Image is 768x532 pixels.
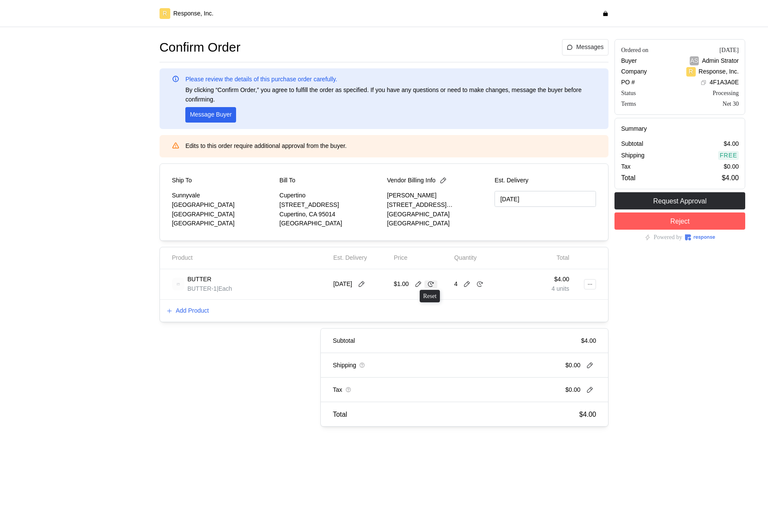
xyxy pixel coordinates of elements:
p: Messages [576,43,604,52]
p: Ship To [172,176,192,185]
p: [STREET_ADDRESS] [280,200,381,210]
p: Total [333,409,347,420]
span: | Each [217,285,232,292]
p: Product [172,253,193,263]
p: [DATE] [333,280,352,289]
p: Tax [621,162,630,172]
p: 4 [454,280,458,289]
p: Bill To [280,176,295,185]
p: $0.00 [724,162,739,172]
input: MM/DD/YYYY [495,191,596,207]
p: 4F1A3A0E [710,78,739,87]
p: Company [621,67,647,77]
p: Request Approval [653,196,707,206]
p: Response, Inc. [699,67,739,77]
div: Processing [713,89,739,98]
p: [GEOGRAPHIC_DATA] [172,200,273,210]
p: Est. Delivery [495,176,596,185]
p: Edits to this order require additional approval from the buyer. [185,141,596,151]
div: [DATE] [719,46,739,55]
div: Terms [621,99,636,108]
p: 4 units [552,284,569,294]
p: [GEOGRAPHIC_DATA] [172,210,273,219]
p: Quantity [454,253,476,263]
p: R [163,9,167,18]
button: Add Product [166,306,209,316]
p: Buyer [621,56,637,66]
p: Response, Inc. [173,9,213,18]
button: Message Buyer [185,107,236,123]
p: Total [621,172,635,183]
p: [PERSON_NAME] [387,191,488,200]
p: $4.00 [722,172,739,183]
p: Admin Strator [702,56,739,66]
p: Vendor Billing Info [387,176,436,185]
p: $0.00 [565,361,581,370]
p: By clicking “Confirm Order,” you agree to fulfill the order as specified. If you have any questio... [185,86,596,104]
p: Total [556,253,569,263]
p: Message Buyer [190,110,232,120]
h1: Confirm Order [160,39,240,56]
p: $0.00 [565,385,581,395]
p: Subtotal [333,336,355,346]
p: Reject [670,216,690,227]
p: Cupertino, CA 95014 [280,210,381,219]
p: [GEOGRAPHIC_DATA] [280,219,381,228]
p: PO # [621,78,635,87]
p: Price [394,253,408,263]
p: Add Product [176,306,209,316]
p: Cupertino [280,191,381,200]
button: Reject [614,212,745,230]
p: AS [690,56,698,66]
p: $4.00 [581,336,596,346]
p: Tax [333,385,342,395]
p: Shipping [621,151,645,160]
button: Messages [562,39,609,55]
span: BUTTER-1 [187,285,217,292]
button: Request Approval [614,192,745,209]
p: [GEOGRAPHIC_DATA] [387,210,488,219]
p: Shipping [333,361,356,370]
p: [GEOGRAPHIC_DATA] [387,219,488,228]
p: Free [720,151,737,160]
p: $4.00 [552,275,569,284]
p: R [689,67,693,77]
p: $4.00 [724,139,739,149]
div: Net 30 [722,99,739,108]
p: Powered by [654,233,682,242]
p: Please review the details of this purchase order carefully. [185,75,337,84]
img: Response Logo [685,234,715,240]
p: $1.00 [394,280,409,289]
div: Ordered on [621,46,648,55]
p: [GEOGRAPHIC_DATA] [172,219,273,228]
p: $4.00 [579,409,596,420]
img: svg%3e [172,278,184,290]
div: Status [621,89,636,98]
p: Est. Delivery [333,253,367,263]
h5: Summary [621,124,739,133]
p: Subtotal [621,139,643,149]
p: [STREET_ADDRESS][PERSON_NAME] [387,200,488,210]
p: BUTTER [187,275,212,284]
p: Sunnyvale [172,191,273,200]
